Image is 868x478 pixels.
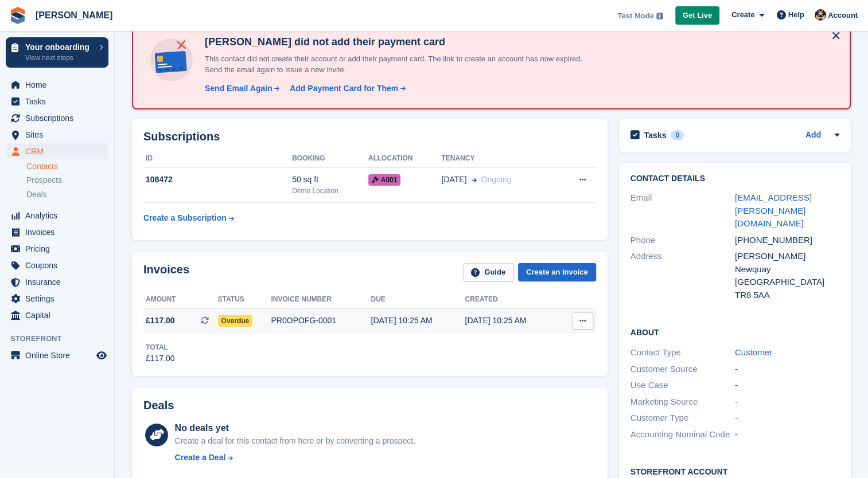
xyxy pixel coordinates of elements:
[205,83,273,95] div: Send Email Again
[671,130,684,140] div: 0
[630,234,735,247] div: Phone
[735,289,839,302] div: TR8 5AA
[735,412,839,425] div: -
[6,77,108,93] a: menu
[735,250,839,263] div: [PERSON_NAME]
[630,346,735,359] div: Contact Type
[6,241,108,257] a: menu
[788,9,804,21] span: Help
[735,428,839,441] div: -
[218,291,271,309] th: Status
[518,263,596,282] a: Create an Invoice
[656,13,663,19] img: icon-info-grey-7440780725fd019a000dd9b08b2336e03edf1995a4989e88bcd33f0948082b44.svg
[735,263,839,276] div: Newquay
[143,263,189,282] h2: Invoices
[735,363,839,376] div: -
[143,174,292,186] div: 108472
[630,191,735,230] div: Email
[371,315,465,327] div: [DATE] 10:25 AM
[10,333,114,344] span: Storefront
[6,207,108,224] a: menu
[630,363,735,376] div: Customer Source
[463,263,513,282] a: Guide
[6,291,108,307] a: menu
[630,379,735,392] div: Use Case
[175,452,415,464] a: Create a Deal
[630,395,735,409] div: Marketing Source
[271,315,371,327] div: PR0OPOFG-0001
[26,189,47,200] span: Deals
[292,174,368,186] div: 50 sq ft
[26,161,108,172] a: Contacts
[25,127,94,143] span: Sites
[25,274,94,290] span: Insurance
[630,174,839,183] h2: Contact Details
[6,127,108,143] a: menu
[683,10,712,21] span: Get Live
[25,257,94,273] span: Coupons
[25,53,94,63] p: View next steps
[26,175,62,186] span: Prospects
[25,93,94,109] span: Tasks
[6,110,108,126] a: menu
[25,143,94,159] span: CRM
[630,428,735,441] div: Accounting Nominal Code
[735,347,772,357] a: Customer
[441,174,466,186] span: [DATE]
[828,10,858,21] span: Account
[143,399,174,412] h2: Deals
[143,207,234,229] a: Create a Subscription
[292,150,368,168] th: Booking
[25,291,94,307] span: Settings
[25,77,94,93] span: Home
[815,9,826,21] img: Marc Stephens
[368,150,442,168] th: Allocation
[9,7,26,24] img: stora-icon-8386f47178a22dfd0bd8f6a31ec36ba5ce8667c1dd55bd0f319d3a0aa187defe.svg
[805,129,821,142] a: Add
[617,10,653,22] span: Test Mode
[143,212,227,224] div: Create a Subscription
[630,465,839,477] h2: Storefront Account
[735,193,812,228] a: [EMAIL_ADDRESS][PERSON_NAME][DOMAIN_NAME]
[368,174,401,186] span: A001
[6,93,108,109] a: menu
[200,53,602,76] p: This contact did not create their account or add their payment card. The link to create an accoun...
[25,43,94,51] p: Your onboarding
[292,186,368,196] div: Demo Location
[465,291,559,309] th: Created
[735,234,839,247] div: [PHONE_NUMBER]
[630,412,735,425] div: Customer Type
[143,150,292,168] th: ID
[25,241,94,257] span: Pricing
[25,207,94,224] span: Analytics
[6,37,108,68] a: Your onboarding View next steps
[218,315,253,327] span: Overdue
[6,307,108,323] a: menu
[146,342,175,352] div: Total
[441,150,556,168] th: Tenancy
[290,83,398,95] div: Add Payment Card for Them
[25,347,94,363] span: Online Store
[644,130,667,140] h2: Tasks
[25,110,94,126] span: Subscriptions
[26,174,108,186] a: Prospects
[25,224,94,240] span: Invoices
[147,36,196,84] img: no-card-linked-e7822e413c904bf8b177c4d89f31251c4716f9871600ec3ca5bfc59e148c83f4.svg
[31,6,117,25] a: [PERSON_NAME]
[481,175,511,184] span: Ongoing
[6,274,108,290] a: menu
[143,130,596,143] h2: Subscriptions
[25,307,94,323] span: Capital
[6,257,108,273] a: menu
[175,421,415,435] div: No deals yet
[735,395,839,409] div: -
[285,83,407,95] a: Add Payment Card for Them
[6,143,108,159] a: menu
[26,189,108,201] a: Deals
[630,250,735,301] div: Address
[735,276,839,289] div: [GEOGRAPHIC_DATA]
[143,291,218,309] th: Amount
[675,6,719,25] a: Get Live
[146,315,175,327] span: £117.00
[271,291,371,309] th: Invoice number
